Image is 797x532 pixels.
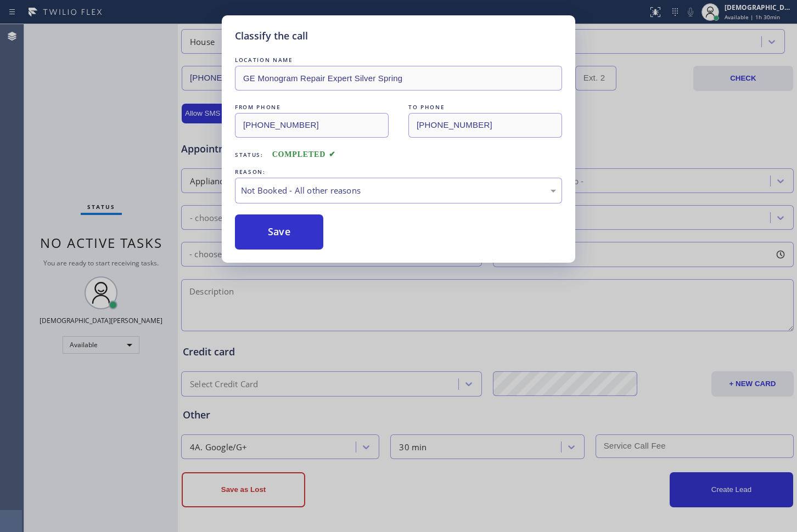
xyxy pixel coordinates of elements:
[408,101,562,113] div: TO PHONE
[235,214,323,250] button: Save
[241,184,556,197] div: Not Booked - All other reasons
[235,29,308,43] h5: Classify the call
[235,166,562,178] div: REASON:
[235,113,389,138] input: From phone
[235,101,389,113] div: FROM PHONE
[272,150,336,159] span: COMPLETED
[235,54,562,66] div: LOCATION NAME
[408,113,562,138] input: To phone
[235,151,263,159] span: Status:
